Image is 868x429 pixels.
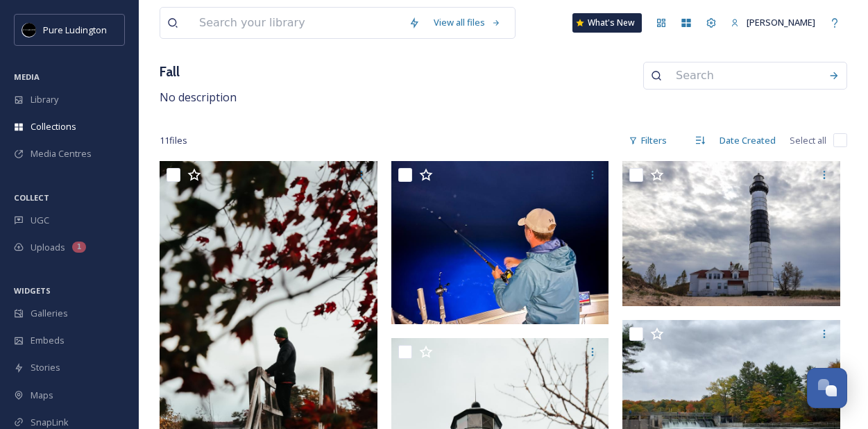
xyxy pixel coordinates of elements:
img: IMG_7126.jpg [391,161,609,325]
h3: Fall [160,62,237,82]
span: Uploads [31,241,65,254]
div: Filters [622,127,674,154]
span: Stories [31,361,60,374]
a: [PERSON_NAME] [724,9,822,36]
span: Pure Ludington [43,24,107,36]
span: No description [160,90,237,105]
span: Select all [790,134,826,147]
span: MEDIA [14,71,40,82]
span: Library [31,93,58,106]
span: 11 file s [160,134,187,147]
img: pureludingtonF-2.png [22,23,36,37]
span: Collections [31,120,76,133]
a: What's New [572,13,642,33]
div: 1 [72,242,86,253]
span: WIDGETS [14,285,51,296]
div: Date Created [713,127,783,154]
span: SnapLink [31,416,69,429]
input: Search your library [192,8,402,38]
button: Open Chat [807,368,847,408]
a: View all files [427,9,508,36]
span: UGC [31,214,49,227]
span: Maps [31,389,53,402]
span: Media Centres [31,147,92,160]
span: Galleries [31,307,68,320]
span: [PERSON_NAME] [747,16,815,28]
span: Embeds [31,334,65,347]
span: COLLECT [14,192,49,203]
input: Search [669,60,822,91]
img: 8W9A3290.jpg [622,161,840,306]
